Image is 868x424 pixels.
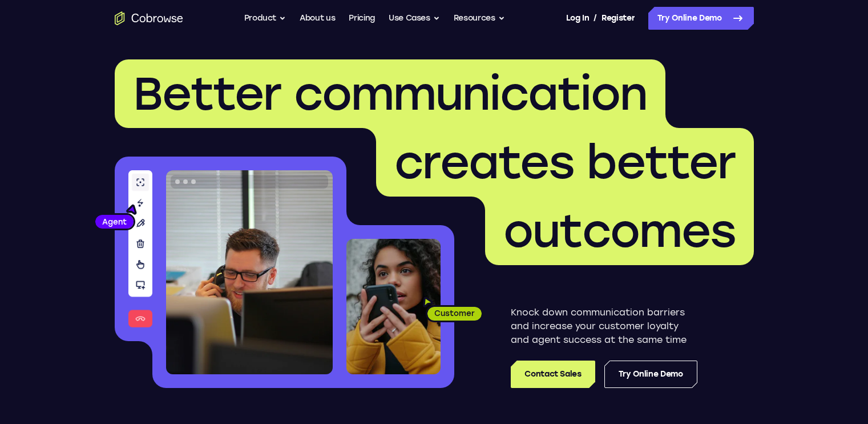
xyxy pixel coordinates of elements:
[349,7,375,30] a: Pricing
[346,239,441,374] img: A customer holding their phone
[601,7,635,30] a: Register
[244,7,286,30] button: Product
[115,11,183,25] a: Go to the home page
[394,135,736,190] span: creates better
[454,7,505,30] button: Resources
[166,170,333,374] img: A customer support agent talking on the phone
[133,66,647,121] span: Better communication
[511,361,595,388] a: Contact Sales
[648,7,754,30] a: Try Online Demo
[503,203,736,258] span: outcomes
[594,11,597,25] span: /
[566,7,589,30] a: Log In
[511,306,697,347] p: Knock down communication barriers and increase your customer loyalty and agent success at the sam...
[300,7,335,30] a: About us
[389,7,440,30] button: Use Cases
[604,361,697,388] a: Try Online Demo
